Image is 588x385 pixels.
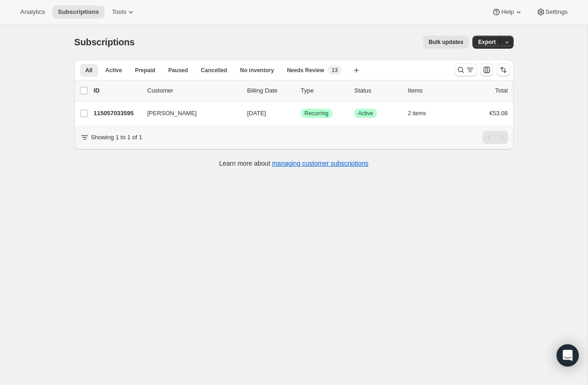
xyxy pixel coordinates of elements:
[490,110,508,117] span: €53.08
[472,36,501,49] button: Export
[94,86,140,95] p: ID
[58,8,99,16] span: Subscriptions
[168,67,188,74] span: Paused
[557,344,579,366] div: Open Intercom Messenger
[423,36,469,49] button: Bulk updates
[240,67,274,74] span: No inventory
[408,86,454,95] div: Items
[287,67,325,74] span: Needs Review
[331,67,337,74] span: 13
[355,86,401,95] p: Status
[105,67,122,74] span: Active
[483,131,508,144] nav: Pagination
[201,67,227,74] span: Cancelled
[94,109,140,118] p: 115057033595
[358,110,374,117] span: Active
[86,67,92,74] span: All
[247,86,294,95] p: Billing Date
[408,107,436,120] button: 2 items
[495,86,508,95] p: Total
[272,160,368,167] a: managing customer subscriptions
[429,38,463,46] span: Bulk updates
[147,109,197,118] span: [PERSON_NAME]
[94,86,508,95] div: IDCustomerBilling DateTypeStatusItemsTotal
[305,110,329,117] span: Recurring
[486,6,528,19] button: Help
[408,110,426,117] span: 2 items
[94,107,508,120] div: 115057033595[PERSON_NAME][DATE]SuccessRecurringSuccessActive2 items€53.08
[112,8,126,16] span: Tools
[454,63,477,76] button: Search and filter results
[20,8,45,16] span: Analytics
[106,6,141,19] button: Tools
[135,67,155,74] span: Prepaid
[497,63,510,76] button: Sort the results
[247,110,266,117] span: [DATE]
[15,6,50,19] button: Analytics
[501,8,514,16] span: Help
[147,86,240,95] p: Customer
[219,159,368,168] p: Learn more about
[301,86,347,95] div: Type
[52,6,104,19] button: Subscriptions
[74,37,135,47] span: Subscriptions
[91,133,142,142] p: Showing 1 to 1 of 1
[142,106,234,121] button: [PERSON_NAME]
[545,8,568,16] span: Settings
[478,38,496,46] span: Export
[531,6,573,19] button: Settings
[480,63,493,76] button: Customize table column order and visibility
[349,64,364,77] button: Create new view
